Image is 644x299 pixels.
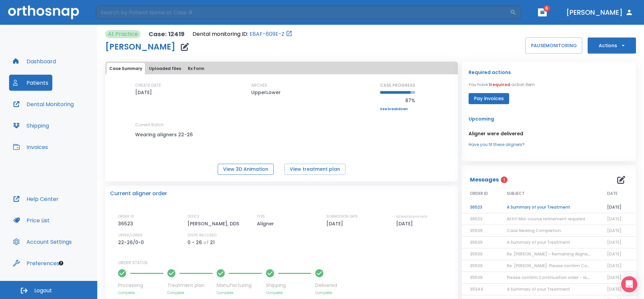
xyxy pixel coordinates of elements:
p: Aligner [257,220,276,228]
p: [DATE] [326,220,345,228]
input: Search by Patient Name or Case # [96,6,510,19]
span: [DATE] [607,239,622,245]
p: ORDER ID [118,214,134,220]
span: 1 required [489,82,510,87]
div: Open patient in dental monitoring portal [193,30,292,38]
button: Help Center [9,191,63,207]
a: E8AF-609E-Z [250,30,284,38]
span: 1 [501,176,507,183]
span: A Summary of your Treatment [507,239,570,245]
span: 35539 [470,239,483,245]
p: Upcoming [469,115,629,123]
a: Have you fit these aligners? [469,142,629,148]
button: View 3D Animation [218,164,274,175]
p: 36523 [118,220,136,228]
a: Preferences [9,255,63,271]
span: ORDER ID [470,191,488,197]
span: 35539 [470,251,483,257]
p: 21 [210,238,215,246]
p: Complete [118,290,163,295]
p: Dental monitoring ID: [193,30,248,38]
span: DATE [607,191,618,197]
span: [DATE] [607,251,622,257]
span: 35539 [470,263,483,269]
span: A Summary of your Treatment [507,286,570,292]
p: TYPE [257,214,265,220]
p: ARCHES [251,82,267,88]
span: Logout [34,287,52,294]
span: [DATE] [607,216,622,222]
p: CREATE DATE [135,82,161,88]
span: 35344 [470,286,483,292]
p: Required actions [469,68,511,76]
p: 0 - 26 [187,238,202,246]
p: [PERSON_NAME], DDS [187,220,241,228]
a: Shipping [9,118,53,134]
p: Messages [470,176,499,184]
button: Account Settings [9,234,76,250]
span: [DATE] [607,286,622,292]
p: OFFICE [187,214,200,220]
button: Pay invoices [469,93,509,104]
p: Delivered [315,282,337,289]
span: [DATE] [607,275,622,280]
button: Price List [9,212,54,228]
td: [DATE] [599,202,636,213]
p: [DATE] [135,88,152,96]
td: 36523 [462,202,499,213]
p: of [203,238,209,246]
td: A Summary of your Treatment [499,202,599,213]
button: Patients [9,75,52,91]
p: Manufacturing [217,282,262,289]
span: Re: [PERSON_NAME] – Remaining Aligners Order Confirmation [507,251,633,257]
span: 35539 [470,275,483,280]
span: [DATE] [607,228,622,233]
p: You have action item [469,82,535,88]
button: Uploaded files [146,63,184,74]
p: 22-26/0-0 [118,238,146,246]
div: tabs [107,63,457,74]
button: View treatment plan [284,164,345,175]
p: Case: 12419 [149,30,184,38]
p: Aligner were delivered [469,130,629,138]
p: ESTIMATED SHIP DATE [396,214,427,220]
img: Orthosnap [8,5,79,19]
button: Actions [588,38,636,54]
p: Current Batch [135,122,196,128]
span: SUBJECT [507,191,525,197]
p: Processing [118,282,163,289]
p: UPPER/LOWER [118,232,143,238]
button: Case Summary [107,63,145,74]
a: Dashboard [9,53,60,69]
p: Complete [217,290,262,295]
p: ORDER STATUS [118,260,453,266]
h1: [PERSON_NAME] [105,43,175,51]
span: 6 [543,5,550,12]
div: Open Intercom Messenger [621,276,637,292]
p: STEPS INCLUDED [187,232,216,238]
p: Complete [315,290,337,295]
button: PAUSEMONITORING [525,38,582,54]
p: At Practice [108,30,138,38]
p: SUBMISSION DATE [326,214,358,220]
button: Dental Monitoring [9,96,78,112]
span: 36523 [470,216,482,222]
span: [DATE] [607,263,622,269]
button: [PERSON_NAME] [563,6,636,18]
button: Invoices [9,139,52,155]
p: Wearing aligners 22-26 [135,131,196,139]
a: See breakdown [380,107,415,111]
span: Please confirm Continuation order - last order was very recent [507,275,637,280]
p: 87% [380,96,415,104]
div: Tooltip anchor [58,260,64,266]
p: Treatment plan [167,282,213,289]
p: Complete [167,290,213,295]
p: [DATE] [396,220,415,228]
span: Attn! Mid-course refinement required [507,216,585,222]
